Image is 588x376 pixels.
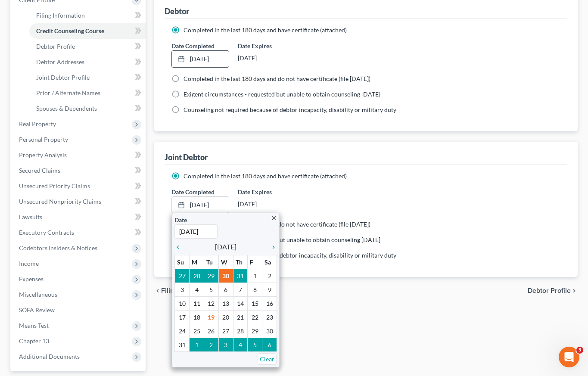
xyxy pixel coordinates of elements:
[36,12,85,19] span: Filing Information
[204,324,218,338] td: 26
[29,39,146,54] a: Debtor Profile
[204,338,218,352] td: 2
[36,27,104,34] span: Credit Counseling Course
[175,255,190,269] th: Su
[19,244,97,252] span: Codebtors Insiders & Notices
[19,229,74,236] span: Executory Contracts
[248,338,262,352] td: 5
[559,347,579,367] iframe: Intercom live chat
[19,167,60,174] span: Secured Claims
[238,41,296,50] label: Date Expires
[233,283,248,297] td: 7
[175,283,190,297] td: 3
[204,297,218,311] td: 12
[262,338,277,352] td: 6
[576,347,583,354] span: 3
[171,187,215,196] label: Date Completed
[218,269,233,283] td: 30
[12,194,146,209] a: Unsecured Nonpriority Claims
[190,338,204,352] td: 1
[171,41,215,50] label: Date Completed
[204,255,218,269] th: Tu
[233,269,248,283] td: 31
[12,225,146,240] a: Executory Contracts
[12,163,146,178] a: Secured Claims
[174,244,186,251] i: chevron_left
[190,324,204,338] td: 25
[19,213,42,221] span: Lawsuits
[218,297,233,311] td: 13
[172,51,229,67] a: [DATE]
[12,147,146,163] a: Property Analysis
[238,196,296,212] div: [DATE]
[215,242,236,252] span: [DATE]
[36,74,90,81] span: Joint Debtor Profile
[238,187,296,196] label: Date Expires
[36,43,75,50] span: Debtor Profile
[29,85,146,101] a: Prior / Alternate Names
[19,353,80,360] span: Additional Documents
[248,283,262,297] td: 8
[174,242,186,252] a: chevron_left
[248,324,262,338] td: 29
[218,283,233,297] td: 6
[262,324,277,338] td: 30
[184,172,347,180] span: Completed in the last 180 days and have certificate (attached)
[19,260,39,267] span: Income
[233,311,248,324] td: 21
[19,182,90,190] span: Unsecured Priority Claims
[175,269,190,283] td: 27
[19,306,55,314] span: SOFA Review
[271,215,277,221] i: close
[19,198,101,205] span: Unsecured Nonpriority Claims
[184,90,380,98] span: Exigent circumstances - requested but unable to obtain counseling [DATE]
[204,311,218,324] td: 19
[12,178,146,194] a: Unsecured Priority Claims
[175,338,190,352] td: 31
[175,311,190,324] td: 17
[184,252,396,259] span: Counseling not required because of debtor incapacity, disability or military duty
[29,70,146,85] a: Joint Debtor Profile
[19,136,68,143] span: Personal Property
[29,8,146,23] a: Filing Information
[218,324,233,338] td: 27
[266,244,277,251] i: chevron_right
[190,283,204,297] td: 4
[190,269,204,283] td: 28
[175,324,190,338] td: 24
[174,224,218,239] input: 1/1/2013
[184,236,380,243] span: Exigent circumstances - requested but unable to obtain counseling [DATE]
[174,215,187,224] label: Date
[154,287,215,294] button: chevron_left Filing Information
[36,89,100,96] span: Prior / Alternate Names
[19,322,49,329] span: Means Test
[233,338,248,352] td: 4
[528,287,571,294] span: Debtor Profile
[262,297,277,311] td: 16
[233,297,248,311] td: 14
[571,287,578,294] i: chevron_right
[175,297,190,311] td: 10
[161,287,215,294] span: Filing Information
[233,255,248,269] th: Th
[12,209,146,225] a: Lawsuits
[12,302,146,318] a: SOFA Review
[184,75,370,82] span: Completed in the last 180 days and do not have certificate (file [DATE])
[19,337,49,345] span: Chapter 13
[184,26,347,34] span: Completed in the last 180 days and have certificate (attached)
[262,255,277,269] th: Sa
[262,283,277,297] td: 9
[154,287,161,294] i: chevron_left
[19,291,57,298] span: Miscellaneous
[19,120,56,127] span: Real Property
[165,6,189,16] div: Debtor
[36,105,97,112] span: Spouses & Dependents
[528,287,578,294] button: Debtor Profile chevron_right
[233,324,248,338] td: 28
[238,50,296,66] div: [DATE]
[218,255,233,269] th: W
[204,283,218,297] td: 5
[184,106,396,113] span: Counseling not required because of debtor incapacity, disability or military duty
[204,269,218,283] td: 29
[218,311,233,324] td: 20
